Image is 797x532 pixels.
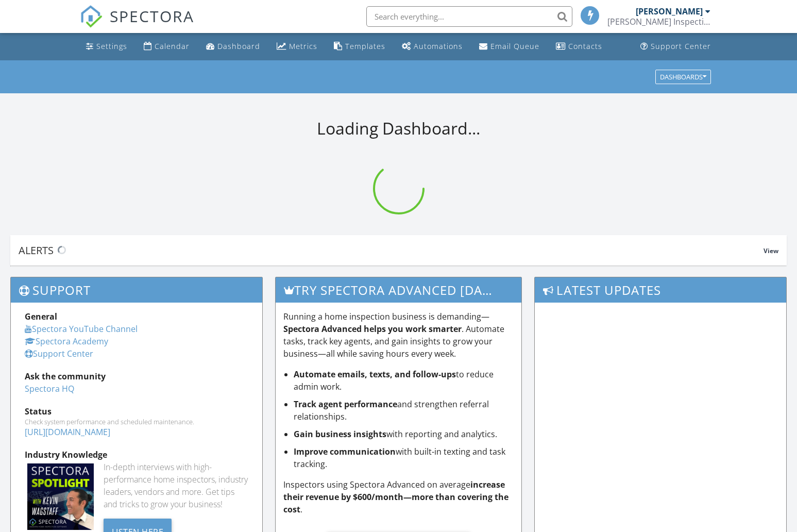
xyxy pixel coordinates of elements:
[25,448,248,461] div: Industry Knowledge
[25,336,108,347] a: Spectora Academy
[104,461,249,510] div: In-depth interviews with high-performance home inspectors, industry leaders, vendors and more. Ge...
[568,41,602,51] div: Contacts
[294,398,397,410] strong: Track agent performance
[273,37,321,56] a: Metrics
[202,37,264,56] a: Dashboard
[345,41,385,51] div: Templates
[283,478,513,516] p: Inspectors using Spectora Advanced on average .
[294,428,513,440] li: with reporting and analytics.
[25,426,110,438] a: [URL][DOMAIN_NAME]
[11,277,262,303] h3: Support
[366,6,572,27] input: Search everything...
[294,398,513,423] li: and strengthen referral relationships.
[276,277,521,303] h3: Try spectora advanced [DATE]
[607,16,710,27] div: Barkman Inspections
[660,73,706,80] div: Dashboards
[80,14,194,36] a: SPECTORA
[19,243,764,257] div: Alerts
[552,37,606,56] a: Contacts
[636,6,703,16] div: [PERSON_NAME]
[283,479,508,515] strong: increase their revenue by $600/month—more than covering the cost
[25,311,57,322] strong: General
[490,41,539,51] div: Email Queue
[80,5,103,28] img: The Best Home Inspection Software - Spectora
[283,323,462,335] strong: Spectora Advanced helps you work smarter
[651,41,711,51] div: Support Center
[217,41,260,51] div: Dashboard
[414,41,463,51] div: Automations
[155,41,190,51] div: Calendar
[398,37,467,56] a: Automations (Basic)
[25,348,93,359] a: Support Center
[25,383,74,394] a: Spectora HQ
[294,446,396,457] strong: Improve communication
[82,37,131,56] a: Settings
[636,37,715,56] a: Support Center
[27,463,94,530] img: Spectoraspolightmain
[330,37,389,56] a: Templates
[283,310,513,360] p: Running a home inspection business is demanding— . Automate tasks, track key agents, and gain ins...
[294,428,386,440] strong: Gain business insights
[110,5,194,27] span: SPECTORA
[655,70,711,84] button: Dashboards
[25,323,138,335] a: Spectora YouTube Channel
[764,246,778,255] span: View
[294,445,513,470] li: with built-in texting and task tracking.
[25,370,248,383] div: Ask the community
[475,37,544,56] a: Email Queue
[25,405,248,418] div: Status
[140,37,194,56] a: Calendar
[96,41,127,51] div: Settings
[25,418,248,426] div: Check system performance and scheduled maintenance.
[294,369,456,380] strong: Automate emails, texts, and follow-ups
[289,41,317,51] div: Metrics
[294,368,513,393] li: to reduce admin work.
[535,277,786,303] h3: Latest Updates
